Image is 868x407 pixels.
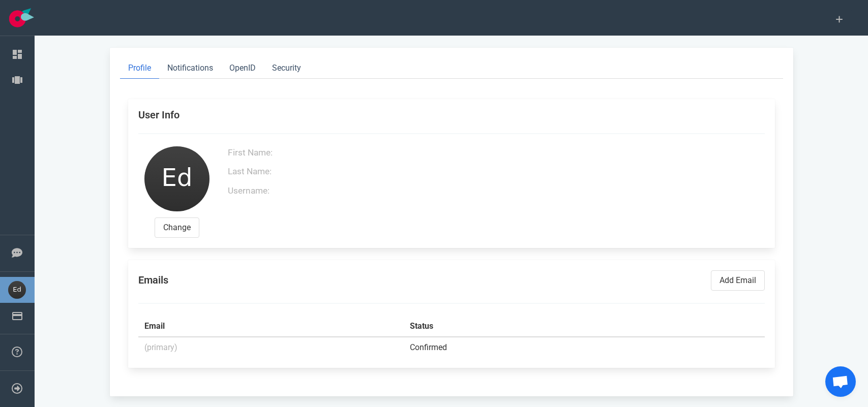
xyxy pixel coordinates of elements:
div: First Name: [228,146,765,160]
div: Aprire la chat [825,366,856,397]
a: Security [264,58,309,79]
a: Notifications [159,58,221,79]
div: User Info [138,109,765,121]
button: Change [155,217,199,238]
img: Avatar [144,146,209,211]
span: confirmed [410,342,447,352]
th: Status [404,316,693,337]
a: OpenID [221,58,264,79]
a: Profile [120,58,159,79]
th: Email [138,316,404,337]
div: Last Name: [228,165,765,178]
div: Emails [138,274,168,286]
button: add email [711,270,765,291]
div: Username: [228,184,765,198]
span: (primary) [144,342,177,352]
